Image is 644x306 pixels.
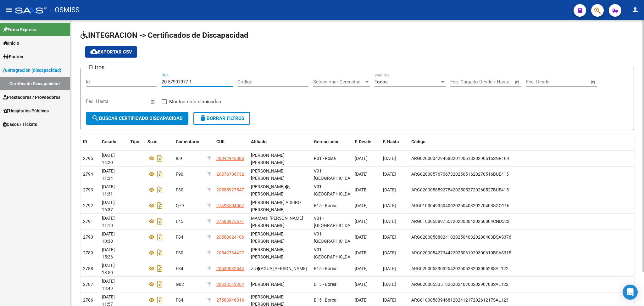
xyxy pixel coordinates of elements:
span: [DATE] [383,266,396,271]
span: 20585927547 [216,187,244,192]
span: 2791 [83,219,93,224]
span: I69 [176,156,182,161]
span: 20539032543 [216,266,244,271]
datatable-header-cell: Comentario [173,135,205,149]
span: Tipo [130,139,139,144]
span: [DATE] [355,156,368,161]
span: F80 [176,187,183,192]
span: V01 - [GEOGRAPHIC_DATA] [314,168,356,181]
span: 20533513264 [216,282,244,287]
h3: Filtros [86,63,108,72]
span: 20576706732 [216,172,244,177]
span: V01 - [GEOGRAPHIC_DATA] [314,216,356,228]
datatable-header-cell: Tipo [128,135,145,149]
span: [DATE] [355,172,368,177]
i: Descargar documento [156,263,164,274]
span: E45 [176,219,183,224]
span: ARG02000542734422025061920300619BSAS315 [411,250,511,255]
span: Borrar Filtros [199,116,244,121]
button: Open calendar [149,98,157,105]
i: Descargar documento [156,153,164,163]
span: F. Desde [355,139,371,144]
span: Inicio [3,40,19,47]
span: [DATE] 16:37 [102,200,115,212]
span: Padrón [3,53,23,60]
span: F84 [176,297,183,303]
button: Buscar Certificado Discapacidad [86,112,188,125]
span: [DATE] [383,282,396,287]
span: [DATE] [383,187,396,192]
span: ARG02000539032542025052820300528SAL122 [411,266,508,271]
span: V01 - [GEOGRAPHIC_DATA] [314,247,356,259]
span: V01 - [GEOGRAPHIC_DATA] [314,231,356,244]
span: Prestadores / Proveedores [3,94,60,101]
mat-icon: search [92,114,99,122]
input: Fecha inicio [450,79,476,85]
input: Fecha inicio [86,99,111,104]
span: 2793 [83,187,93,192]
i: Descargar documento [156,295,164,305]
span: 27493504067 [216,203,244,208]
mat-icon: delete [199,114,207,122]
span: 20542734427 [216,250,244,255]
span: Afiliado [251,139,267,144]
span: Scan [147,139,158,144]
datatable-header-cell: F. Desde [352,135,380,149]
span: [DATE] [355,187,368,192]
span: Q79 [176,203,184,208]
i: Descargar documento [156,201,164,211]
span: B15 - Boreal [314,297,337,303]
span: [DATE] 14:20 [102,153,115,165]
mat-icon: cloud_download [90,48,98,55]
span: [DATE] [355,282,368,287]
span: [DATE] [355,219,368,224]
span: 27588975571 [216,219,244,224]
button: Exportar CSV [85,46,137,58]
span: [DATE] [355,297,368,303]
span: [DATE] [383,203,396,208]
span: 20042946886 [216,156,244,161]
i: Descargar documento [156,279,164,289]
span: 27583946816 [216,297,244,303]
span: [DATE] 15:26 [102,247,115,259]
datatable-header-cell: Scan [145,135,173,149]
datatable-header-cell: CUIL [214,135,248,149]
span: ARG01000493504062025040320270403SGO116 [411,203,509,208]
span: B15 - Boreal [314,203,337,208]
span: 2787 [83,282,93,287]
span: 2794 [83,172,93,177]
span: 2790 [83,235,93,240]
span: ARG02000576706732025051620270516BUE415 [411,172,509,177]
span: INTEGRACION -> Certificados de Discapacidad [80,31,248,40]
span: 2786 [83,297,93,303]
i: Descargar documento [156,185,164,195]
span: 2795 [83,156,93,161]
i: Descargar documento [156,232,164,242]
span: [DATE] [383,235,396,240]
span: Código [411,139,425,144]
button: Open calendar [514,79,521,86]
span: V01 - [GEOGRAPHIC_DATA] [314,184,356,196]
span: R01 - Roisa [314,156,336,161]
span: F90 [176,172,183,177]
span: [DATE] [355,250,368,255]
span: ZU�AGUA [PERSON_NAME] [251,266,307,271]
span: ARG01000588975572023080420250804CND523 [411,219,509,224]
span: [PERSON_NAME] [PERSON_NAME] [251,153,285,165]
span: [DATE] [355,235,368,240]
i: Descargar documento [156,248,164,258]
input: Fecha fin [557,79,588,85]
span: Todos [375,79,388,85]
mat-icon: person [631,6,639,14]
span: F84 [176,235,183,240]
input: Fecha fin [481,79,512,85]
span: F80 [176,250,183,255]
datatable-header-cell: ID [80,135,99,149]
span: ARG02000588024102025040320280403BSAS376 [411,235,511,240]
span: [PERSON_NAME]�, [PERSON_NAME] [251,184,290,196]
button: Open calendar [590,79,597,86]
span: 20588024106 [216,235,244,240]
span: [DATE] [383,156,396,161]
span: Hospitales Públicos [3,107,49,114]
span: Buscar Certificado Discapacidad [92,116,183,121]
